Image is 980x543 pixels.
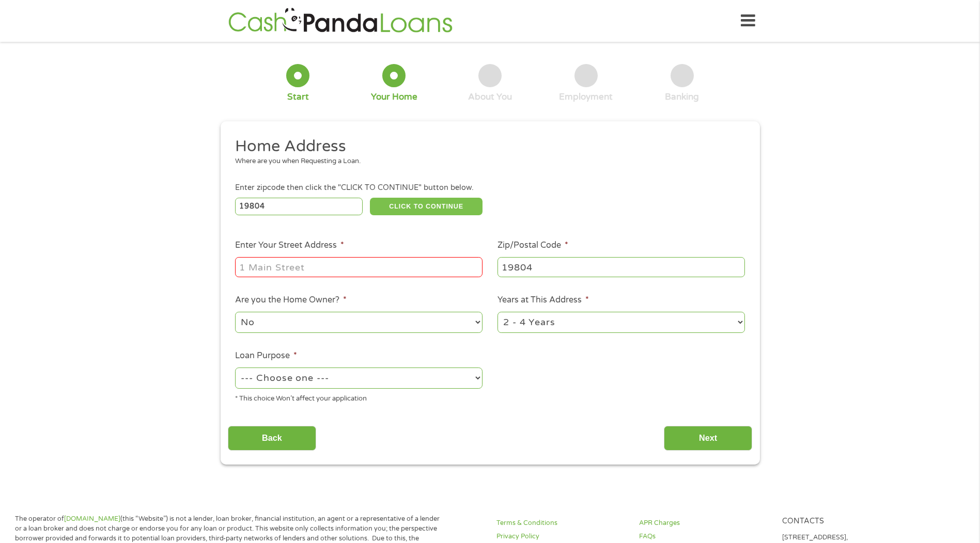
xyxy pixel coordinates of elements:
label: Are you the Home Owner? [235,295,347,306]
label: Loan Purpose [235,350,297,361]
input: Back [228,426,316,451]
div: Start [287,91,309,103]
div: Your Home [371,91,417,103]
div: * This choice Won’t affect your application [235,390,483,404]
a: Privacy Policy [496,532,627,541]
a: Terms & Conditions [496,518,627,528]
label: Years at This Address [497,295,589,306]
label: Enter Your Street Address [235,240,344,251]
input: Enter Zipcode (e.g 01510) [235,198,363,215]
a: APR Charges [639,518,769,528]
button: CLICK TO CONTINUE [370,198,483,215]
div: Employment [559,91,613,103]
div: Banking [665,91,699,103]
h2: Home Address [235,136,737,157]
label: Zip/Postal Code [497,240,568,251]
img: GetLoanNow Logo [225,6,456,36]
input: Next [664,426,752,451]
a: [DOMAIN_NAME] [64,515,120,523]
div: About You [468,91,512,103]
div: Where are you when Requesting a Loan. [235,156,737,167]
a: FAQs [639,532,769,541]
div: Enter zipcode then click the "CLICK TO CONTINUE" button below. [235,182,744,194]
h4: Contacts [782,517,912,526]
input: 1 Main Street [235,257,483,277]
